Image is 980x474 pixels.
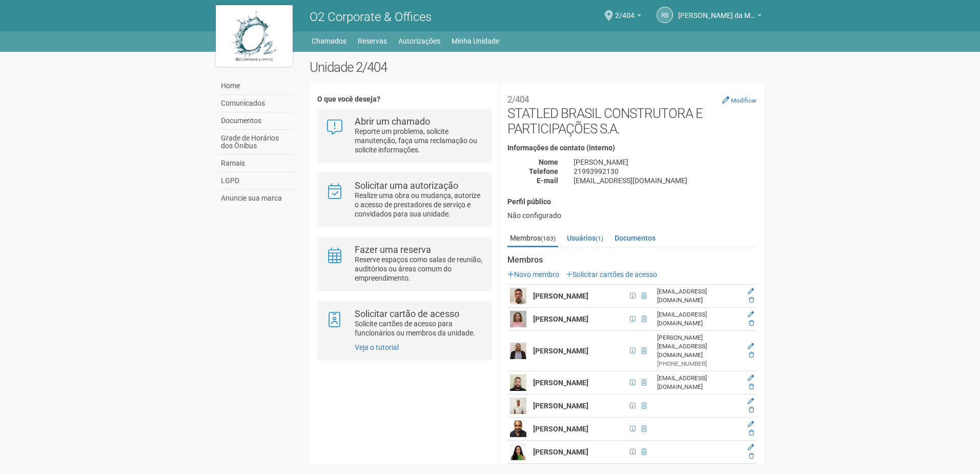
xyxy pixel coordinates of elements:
[537,176,558,185] strong: E-mail
[731,97,757,104] small: Modificar
[507,270,559,279] a: Novo membro
[566,167,764,176] div: 21993992130
[533,425,588,433] strong: [PERSON_NAME]
[325,245,483,283] a: Fazer uma reserva Reserve espaços como salas de reunião, auditórios ou áreas comum do empreendime...
[749,351,754,359] a: Excluir membro
[398,34,440,48] a: Autorizações
[355,244,431,255] strong: Fazer uma reserva
[748,311,754,318] a: Editar membro
[657,7,673,23] a: RB
[657,374,740,391] div: [EMAIL_ADDRESS][DOMAIN_NAME]
[748,288,754,295] a: Editar membro
[507,94,529,105] small: 2/404
[612,230,658,246] a: Documentos
[533,448,588,456] strong: [PERSON_NAME]
[355,343,399,351] a: Veja o tutorial
[657,333,740,360] div: [PERSON_NAME][EMAIL_ADDRESS][DOMAIN_NAME]
[218,77,294,95] a: Home
[355,180,458,191] strong: Solicitar uma autorização
[312,34,346,48] a: Chamados
[355,319,483,338] p: Solicite cartões de acesso para funcionários ou membros da unidade.
[539,158,558,166] strong: Nome
[749,297,754,304] a: Excluir membro
[510,343,526,359] img: user.png
[657,360,740,368] div: [PHONE_NUMBER]
[657,287,740,305] div: [EMAIL_ADDRESS][DOMAIN_NAME]
[533,379,588,387] strong: [PERSON_NAME]
[355,127,483,154] p: Reporte um problema, solicite manutenção, faça uma reclamação ou solicite informações.
[325,309,483,338] a: Solicitar cartão de acesso Solicite cartões de acesso para funcionários ou membros da unidade.
[218,95,294,112] a: Comunicados
[358,34,387,48] a: Reservas
[749,383,754,390] a: Excluir membro
[510,288,526,304] img: user.png
[566,176,764,185] div: [EMAIL_ADDRESS][DOMAIN_NAME]
[507,198,757,206] h4: Perfil público
[564,230,606,246] a: Usuários(1)
[748,421,754,428] a: Editar membro
[748,343,754,350] a: Editar membro
[615,2,635,19] span: 2/404
[615,13,641,21] a: 2/404
[749,406,754,413] a: Excluir membro
[310,10,432,24] span: O2 Corporate & Offices
[529,167,558,175] strong: Telefone
[325,117,483,154] a: Abrir um chamado Reporte um problema, solicite manutenção, faça uma reclamação ou solicite inform...
[566,157,764,167] div: [PERSON_NAME]
[507,255,757,265] strong: Membros
[218,172,294,190] a: LGPD
[533,315,588,323] strong: [PERSON_NAME]
[748,444,754,451] a: Editar membro
[533,402,588,410] strong: [PERSON_NAME]
[507,230,558,247] a: Membros(103)
[218,130,294,155] a: Grade de Horários dos Ônibus
[748,398,754,405] a: Editar membro
[218,155,294,172] a: Ramais
[533,292,588,300] strong: [PERSON_NAME]
[507,90,757,136] h2: STATLED BRASIL CONSTRUTORA E PARTICIPAÇÕES S.A.
[596,235,603,242] small: (1)
[452,34,499,48] a: Minha Unidade
[749,320,754,327] a: Excluir membro
[678,13,762,21] a: [PERSON_NAME] da Motta Junior
[510,421,526,437] img: user.png
[355,308,459,319] strong: Solicitar cartão de acesso
[317,95,491,103] h4: O que você deseja?
[355,191,483,219] p: Realize uma obra ou mudança, autorize o acesso de prestadores de serviço e convidados para sua un...
[218,190,294,207] a: Anuncie sua marca
[678,2,755,19] span: Raul Barrozo da Motta Junior
[748,374,754,382] a: Editar membro
[533,347,588,355] strong: [PERSON_NAME]
[510,398,526,414] img: user.png
[507,144,757,152] h4: Informações de contato (interno)
[510,444,526,460] img: user.png
[310,60,764,75] h2: Unidade 2/404
[510,311,526,327] img: user.png
[325,181,483,219] a: Solicitar uma autorização Realize uma obra ou mudança, autorize o acesso de prestadores de serviç...
[566,270,657,279] a: Solicitar cartões de acesso
[510,374,526,391] img: user.png
[657,310,740,328] div: [EMAIL_ADDRESS][DOMAIN_NAME]
[541,235,556,242] small: (103)
[216,5,293,67] img: logo.jpg
[749,452,754,460] a: Excluir membro
[355,116,430,127] strong: Abrir um chamado
[218,112,294,130] a: Documentos
[722,96,757,104] a: Modificar
[749,429,754,437] a: Excluir membro
[507,211,757,220] div: Não configurado
[355,255,483,283] p: Reserve espaços como salas de reunião, auditórios ou áreas comum do empreendimento.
